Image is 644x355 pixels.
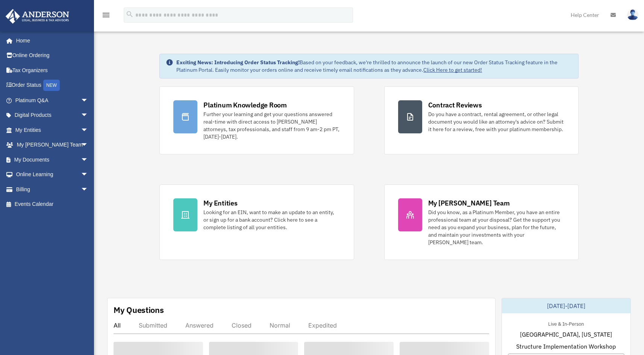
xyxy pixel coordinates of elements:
[203,110,340,140] div: Further your learning and get your questions answered real-time with direct access to [PERSON_NAM...
[81,152,96,168] span: arrow_drop_down
[5,48,100,63] a: Online Ordering
[5,197,100,212] a: Events Calendar
[159,86,354,154] a: Platinum Knowledge Room Further your learning and get your questions answered real-time with dire...
[81,137,96,153] span: arrow_drop_down
[384,86,579,154] a: Contract Reviews Do you have a contract, rental agreement, or other legal document you would like...
[114,322,121,329] div: All
[81,93,96,108] span: arrow_drop_down
[203,100,287,110] div: Platinum Knowledge Room
[308,322,337,329] div: Expedited
[5,78,100,93] a: Order StatusNEW
[5,137,100,153] a: My [PERSON_NAME] Teamarrow_drop_down
[232,322,252,329] div: Closed
[502,298,630,313] div: [DATE]-[DATE]
[5,63,100,78] a: Tax Organizers
[5,108,100,123] a: Digital Productsarrow_drop_down
[542,319,590,327] div: Live & In-Person
[114,304,164,316] div: My Questions
[81,108,96,123] span: arrow_drop_down
[185,322,214,329] div: Answered
[126,10,134,18] i: search
[102,11,111,20] i: menu
[159,184,354,260] a: My Entities Looking for an EIN, want to make an update to an entity, or sign up for a bank accoun...
[428,110,565,133] div: Do you have a contract, rental agreement, or other legal document you would like an attorney's ad...
[627,9,638,20] img: User Pic
[423,66,482,73] a: Click Here to get started!
[3,9,71,24] img: Anderson Advisors Platinum Portal
[428,208,565,246] div: Did you know, as a Platinum Member, you have an entire professional team at your disposal? Get th...
[176,59,572,74] div: Based on your feedback, we're thrilled to announce the launch of our new Order Status Tracking fe...
[81,182,96,197] span: arrow_drop_down
[176,59,300,66] strong: Exciting News: Introducing Order Status Tracking!
[5,152,100,167] a: My Documentsarrow_drop_down
[428,198,510,208] div: My [PERSON_NAME] Team
[270,322,290,329] div: Normal
[203,208,340,231] div: Looking for an EIN, want to make an update to an entity, or sign up for a bank account? Click her...
[516,342,616,351] span: Structure Implementation Workshop
[5,93,100,108] a: Platinum Q&Aarrow_drop_down
[5,182,100,197] a: Billingarrow_drop_down
[43,80,60,91] div: NEW
[203,198,237,208] div: My Entities
[5,122,100,137] a: My Entitiesarrow_drop_down
[5,167,100,182] a: Online Learningarrow_drop_down
[139,322,167,329] div: Submitted
[81,167,96,183] span: arrow_drop_down
[384,184,579,260] a: My [PERSON_NAME] Team Did you know, as a Platinum Member, you have an entire professional team at...
[520,330,612,339] span: [GEOGRAPHIC_DATA], [US_STATE]
[5,33,96,48] a: Home
[428,100,482,110] div: Contract Reviews
[102,13,111,20] a: menu
[81,122,96,138] span: arrow_drop_down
